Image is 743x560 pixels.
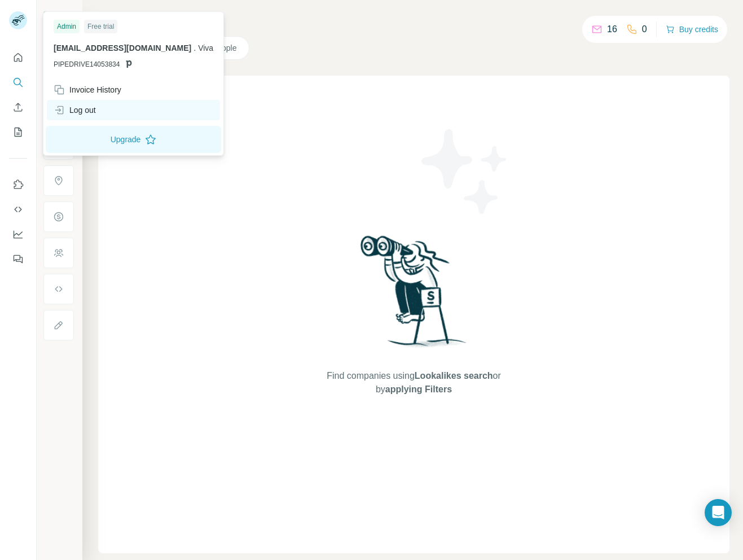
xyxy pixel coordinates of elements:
span: Find companies using or by [323,369,504,396]
button: Feedback [9,249,27,269]
div: Admin [54,20,80,33]
button: Search [9,72,27,93]
h4: Search [98,14,729,29]
button: Use Surfe on LinkedIn [9,174,27,195]
button: Quick start [9,47,27,68]
span: applying Filters [385,384,452,394]
img: Surfe Illustration - Stars [414,121,516,222]
div: Log out [54,104,96,116]
span: Viva [198,43,213,53]
div: Open Intercom Messenger [705,499,732,526]
span: PIPEDRIVE14053834 [54,59,120,69]
p: 16 [607,23,617,36]
button: Buy credits [666,21,718,37]
span: [EMAIL_ADDRESS][DOMAIN_NAME] [54,43,191,53]
button: Dashboard [9,224,27,244]
p: 0 [642,23,647,36]
button: Use Surfe API [9,199,27,220]
button: Upgrade [46,126,221,153]
img: Surfe Illustration - Woman searching with binoculars [355,233,473,358]
div: Free trial [84,20,117,33]
span: . [194,43,196,53]
button: My lists [9,122,27,142]
span: Lookalikes search [415,371,493,380]
div: Invoice History [54,84,121,95]
button: Show [35,7,81,24]
span: People [212,42,238,54]
button: Enrich CSV [9,97,27,117]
